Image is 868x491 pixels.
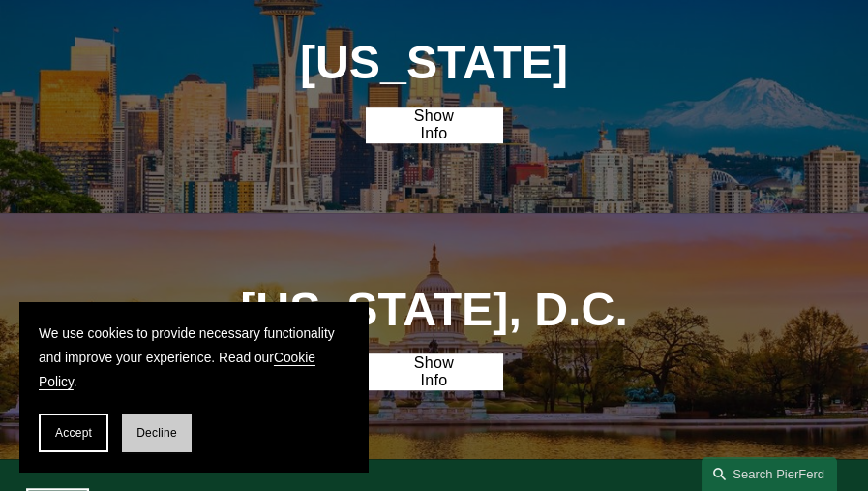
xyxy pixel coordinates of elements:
a: Show Info [366,107,502,142]
a: Show Info [366,353,502,388]
p: We use cookies to provide necessary functionality and improve your experience. Read our . [39,322,348,394]
a: Search this site [702,457,837,491]
button: Decline [122,414,192,452]
span: Accept [55,426,92,440]
section: Cookie banner [19,302,368,472]
span: Decline [136,426,177,440]
h1: [US_STATE], D.C. [230,283,639,336]
h1: [US_STATE] [298,36,570,89]
button: Accept [39,414,108,452]
a: Cookie Policy [39,350,315,389]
